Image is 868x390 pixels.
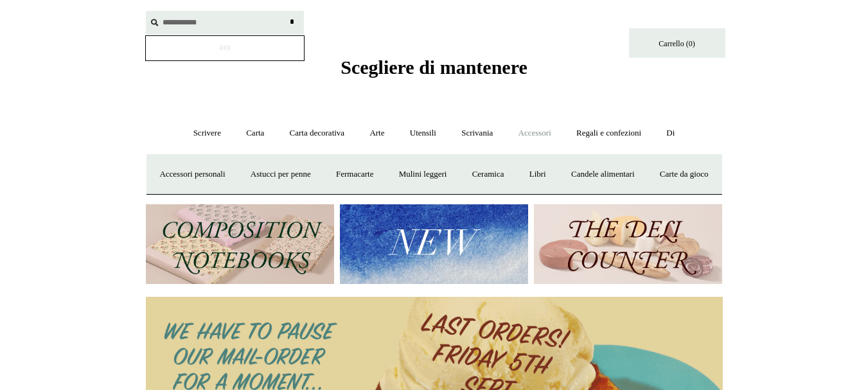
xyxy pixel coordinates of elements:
a: Ceramica [461,157,516,191]
font: Ceramica [472,169,504,179]
font: Fermacarte [336,169,373,179]
font: Carrello (0) [659,39,695,48]
a: Mulini leggeri [387,157,459,191]
font: Carta [246,128,264,137]
a: Arte [358,116,396,150]
img: Nuovo.jpg__PID:f73bdf93-380a-4a35-bcfe-7823039498e1 [340,204,528,285]
font: Carte da gioco [660,169,709,179]
a: Di [655,116,686,150]
a: Accessori [507,116,563,150]
a: Carta decorativa [278,116,357,150]
a: Carrello (0) [629,28,725,58]
font: Candele alimentari [571,169,635,179]
a: Candele alimentari [560,157,646,191]
font: Di [666,128,675,137]
font: Regali e confezioni [576,128,641,137]
a: Utensili [398,116,448,150]
font: Scegliere di mantenere [341,57,527,78]
a: Fermacarte [324,157,385,191]
font: Accessori [518,128,551,137]
a: Carte da gioco [648,157,720,191]
a: Regali e confezioni [565,116,653,150]
a: Carta [235,116,276,150]
font: Arte [369,128,384,137]
img: 202302 Composition ledgers.jpg__PID:69722ee6-fa44-49dd-a067-31375e5d54ec [146,204,334,285]
font: Libri [529,169,546,179]
img: Il banco gastronomia [534,204,722,285]
font: Scrivania [461,128,493,137]
a: Libri [518,157,558,191]
a: Accessori personali [148,157,236,191]
font: Scrivere [193,128,221,137]
font: Carta decorativa [290,128,345,137]
a: Astucci per penne [239,157,323,191]
a: Scrivania [450,116,504,150]
a: Scrivere [182,116,233,150]
font: Utensili [410,128,436,137]
font: Accessori personali [159,169,225,179]
a: Scegliere di mantenere [341,67,527,76]
font: Mulini leggeri [399,169,447,179]
font: Astucci per penne [251,169,311,179]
